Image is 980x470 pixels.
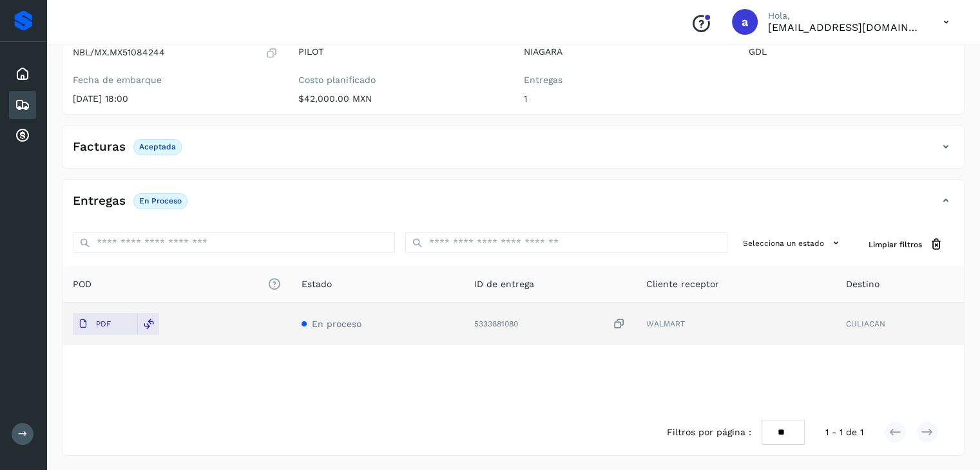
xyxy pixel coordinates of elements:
[667,426,751,439] span: Filtros por página :
[474,277,533,291] span: ID de entrega
[738,232,848,254] button: Selecciona un estado
[73,194,126,209] h4: Entregas
[312,319,361,329] span: En proceso
[302,277,332,291] span: Estado
[836,303,964,345] td: CULIACAN
[474,317,625,331] div: 5333881080
[524,75,729,86] label: Entregas
[62,136,964,168] div: FacturasAceptada
[73,313,137,335] button: PDF
[524,46,729,57] p: NIAGARA
[73,75,278,86] label: Fecha de embarque
[298,46,503,57] p: PILOT
[9,122,36,150] div: Cuentas por cobrar
[96,319,111,328] p: PDF
[636,303,836,345] td: WALMART
[9,91,36,119] div: Embarques
[524,93,729,104] p: 1
[869,239,922,250] span: Limpiar filtros
[73,277,281,291] span: POD
[846,277,879,291] span: Destino
[768,21,923,33] p: aux.facturacion@atpilot.mx
[298,75,503,86] label: Costo planificado
[73,93,278,104] p: [DATE] 18:00
[825,426,863,439] span: 1 - 1 de 1
[139,196,182,205] p: En proceso
[768,10,923,21] p: Hola,
[62,190,964,222] div: EntregasEn proceso
[73,140,126,155] h4: Facturas
[9,60,36,88] div: Inicio
[646,277,719,291] span: Cliente receptor
[137,313,159,335] div: Reemplazar POD
[298,93,503,104] p: $42,000.00 MXN
[139,142,176,151] p: Aceptada
[858,232,954,256] button: Limpiar filtros
[73,47,165,58] p: NBL/MX.MX51084244
[749,46,954,57] p: GDL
